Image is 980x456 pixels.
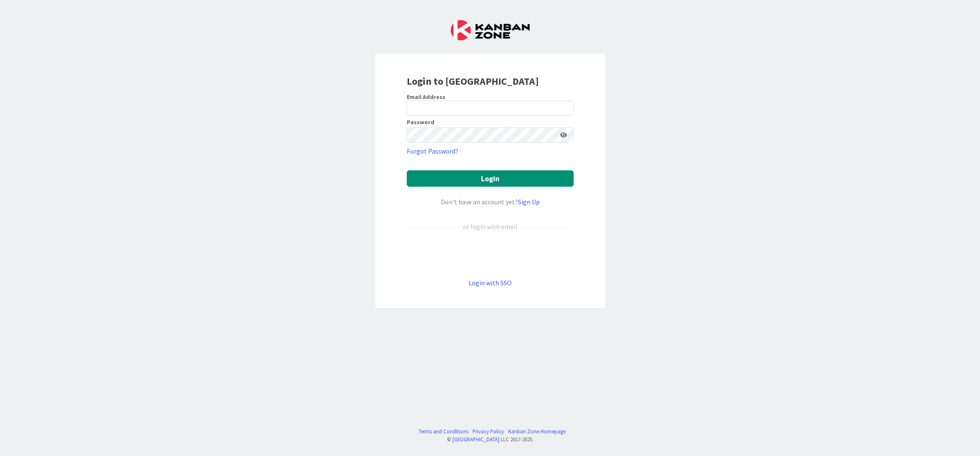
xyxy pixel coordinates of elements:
[407,93,445,101] label: Email Address
[461,221,520,232] div: or login with email
[407,197,574,207] div: Don’t have an account yet?
[407,119,434,125] label: Password
[451,20,530,40] img: Kanban Zone
[468,279,512,287] a: Login with SSO
[473,427,504,435] a: Privacy Policy
[403,245,578,264] iframe: Kirjaudu Google-tilillä -painike
[407,146,458,156] a: Forgot Password?
[407,170,574,187] button: Login
[508,427,566,435] a: Kanban Zone Homepage
[452,436,499,443] a: [GEOGRAPHIC_DATA]
[414,435,566,443] div: © LLC 2017- 2025 .
[518,198,540,206] a: Sign Up
[407,75,539,88] b: Login to [GEOGRAPHIC_DATA]
[419,427,468,435] a: Terms and Conditions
